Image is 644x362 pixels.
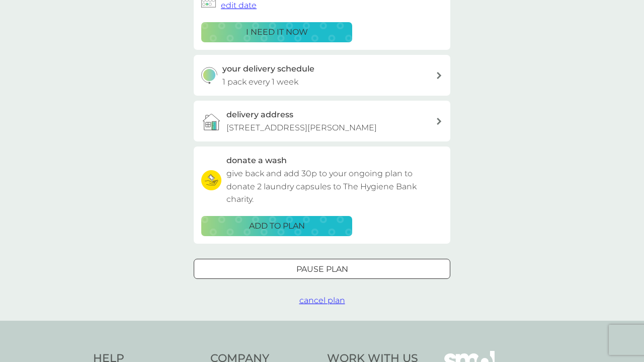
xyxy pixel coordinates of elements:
p: 1 pack every 1 week [222,76,298,89]
button: ADD TO PLAN [201,216,352,236]
p: Pause plan [296,263,348,276]
button: Pause plan [194,259,450,279]
span: edit date [221,1,257,10]
h3: donate a wash [226,154,287,167]
p: i need it now [246,26,308,39]
p: give back and add 30p to your ongoing plan to donate 2 laundry capsules to The Hygiene Bank charity. [226,167,443,206]
h3: delivery address [226,108,293,121]
h3: your delivery schedule [222,62,314,76]
span: cancel plan [299,296,345,305]
button: cancel plan [299,294,345,307]
button: your delivery schedule1 pack every 1 week [194,55,450,96]
button: i need it now [201,22,352,42]
p: [STREET_ADDRESS][PERSON_NAME] [226,121,377,134]
p: ADD TO PLAN [249,220,305,233]
a: delivery address[STREET_ADDRESS][PERSON_NAME] [194,101,450,141]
